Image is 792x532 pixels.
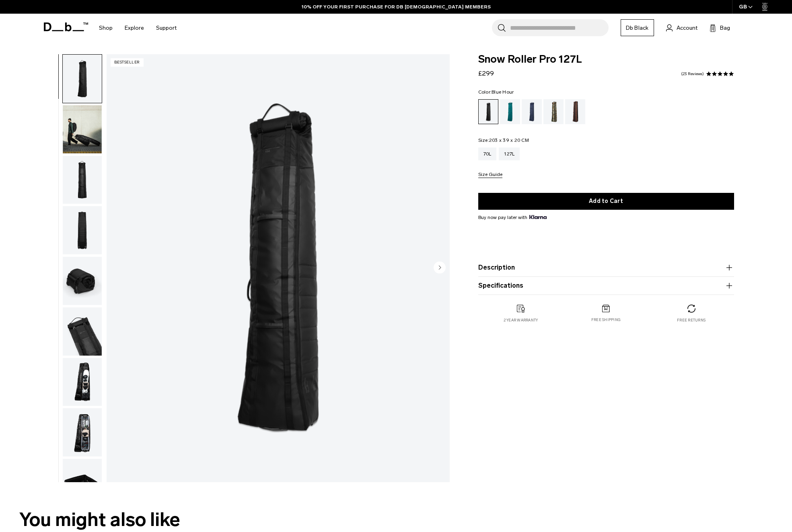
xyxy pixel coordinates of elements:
button: Snow_roller_pro_black_out_new_db5.png [62,358,102,407]
legend: Color: [478,90,514,94]
nav: Main Navigation [93,14,183,42]
span: Buy now pay later with [478,214,547,221]
span: Blue Hour [492,89,514,95]
button: Snow_roller_pro_black_out_new_db10.png [62,105,102,154]
a: Account [666,23,697,33]
span: Bag [720,24,730,32]
img: Snow_roller_pro_black_out_new_db2.png [63,408,102,456]
button: Snow_roller_pro_black_out_new_db1.png [62,54,102,103]
a: Blue Hour [522,99,542,124]
button: Bag [710,23,730,33]
button: Snow_roller_pro_black_out_new_db4.png [62,458,102,507]
span: 203 x 39 x 20 CM [489,137,529,143]
a: Db x Beyond Medals [543,99,564,124]
p: Bestseller [111,58,144,67]
a: Homegrown with Lu [565,99,585,124]
button: Snow_roller_pro_black_out_new_db3.png [62,307,102,356]
a: Explore [125,14,144,42]
button: Snow_roller_pro_black_out_new_db9.png [62,156,102,205]
img: Snow_roller_pro_black_out_new_db5.png [63,358,102,406]
img: Snow_roller_pro_black_out_new_db9.png [63,156,102,204]
button: Description [478,263,734,272]
a: 10% OFF YOUR FIRST PURCHASE FOR DB [DEMOGRAPHIC_DATA] MEMBERS [302,3,491,10]
a: Support [156,14,177,42]
p: 2 year warranty [504,317,538,323]
p: Free shipping [591,317,621,323]
button: Next slide [434,261,446,275]
img: Snow_roller_pro_black_out_new_db1.png [107,54,450,482]
a: Black Out [478,99,498,124]
img: Snow_roller_pro_black_out_new_db8.png [63,206,102,254]
p: Free returns [677,317,706,323]
img: Snow_roller_pro_black_out_new_db4.png [63,459,102,507]
a: 23 reviews [681,72,704,76]
button: Snow_roller_pro_black_out_new_db2.png [62,408,102,457]
span: Snow Roller Pro 127L [478,54,734,65]
button: Specifications [478,281,734,291]
img: Snow_roller_pro_black_out_new_db3.png [63,307,102,356]
li: 1 / 10 [107,54,450,482]
button: Size Guide [478,172,502,178]
img: Snow_roller_pro_black_out_new_db10.png [63,105,102,153]
legend: Size: [478,138,529,143]
button: Snow_roller_pro_black_out_new_db8.png [62,206,102,255]
a: 127L [499,147,520,160]
a: Midnight Teal [500,99,520,124]
img: Snow_roller_pro_black_out_new_db7.png [63,257,102,305]
img: Snow_roller_pro_black_out_new_db1.png [63,55,102,103]
button: Snow_roller_pro_black_out_new_db7.png [62,256,102,305]
img: {"height" => 20, "alt" => "Klarna"} [529,215,547,219]
span: Account [677,24,697,32]
span: £299 [478,70,494,77]
a: Shop [99,14,113,42]
a: Db Black [621,19,654,36]
a: 70L [478,147,497,160]
button: Add to Cart [478,193,734,210]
